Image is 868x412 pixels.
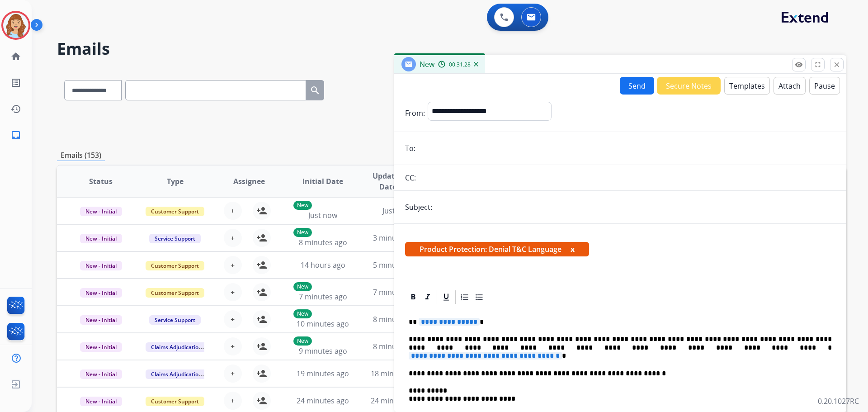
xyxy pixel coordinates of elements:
[458,290,472,304] div: Ordered List
[80,261,122,270] span: New - Initial
[80,207,122,216] span: New - Initial
[256,232,267,243] mat-icon: person_add
[421,290,434,304] div: Italic
[10,130,21,141] mat-icon: inbox
[149,234,201,243] span: Service Support
[231,368,235,379] span: +
[293,309,312,318] p: New
[620,77,654,95] button: Send
[146,342,208,352] span: Claims Adjudication
[57,150,105,161] p: Emails (153)
[231,395,235,406] span: +
[774,77,806,95] button: Attach
[795,61,803,69] mat-icon: remove_red_eye
[405,172,416,183] p: CC:
[373,314,421,324] span: 8 minutes ago
[297,369,349,379] span: 19 minutes ago
[371,396,423,406] span: 24 minutes ago
[80,234,122,243] span: New - Initial
[293,282,312,291] p: New
[80,342,122,352] span: New - Initial
[405,202,432,213] p: Subject:
[10,77,21,88] mat-icon: list_alt
[472,290,486,304] div: Bullet List
[373,233,421,243] span: 3 minutes ago
[299,292,347,302] span: 7 minutes ago
[80,315,122,325] span: New - Initial
[146,261,204,270] span: Customer Support
[89,176,113,187] span: Status
[405,108,425,118] p: From:
[146,207,204,216] span: Customer Support
[10,104,21,114] mat-icon: history
[297,319,349,329] span: 10 minutes ago
[439,290,453,304] div: Underline
[231,314,235,325] span: +
[310,85,321,96] mat-icon: search
[149,315,201,325] span: Service Support
[256,368,267,379] mat-icon: person_add
[224,337,242,355] button: +
[256,341,267,352] mat-icon: person_add
[809,77,840,95] button: Pause
[302,176,343,187] span: Initial Date
[371,369,423,379] span: 18 minutes ago
[256,260,267,270] mat-icon: person_add
[224,365,242,383] button: +
[449,61,471,68] span: 00:31:28
[833,61,841,69] mat-icon: close
[571,244,575,255] button: x
[256,314,267,325] mat-icon: person_add
[233,176,265,187] span: Assignee
[80,397,122,406] span: New - Initial
[256,395,267,406] mat-icon: person_add
[10,51,21,62] mat-icon: home
[231,341,235,352] span: +
[301,260,345,270] span: 14 hours ago
[146,288,204,298] span: Customer Support
[293,201,312,210] p: New
[80,369,122,379] span: New - Initial
[373,260,421,270] span: 5 minutes ago
[231,205,235,216] span: +
[231,260,235,270] span: +
[373,287,421,297] span: 7 minutes ago
[724,77,770,95] button: Templates
[814,61,822,69] mat-icon: fullscreen
[293,228,312,237] p: New
[146,397,204,406] span: Customer Support
[299,346,347,356] span: 9 minutes ago
[256,287,267,298] mat-icon: person_add
[57,40,846,58] h2: Emails
[167,176,184,187] span: Type
[405,143,415,154] p: To:
[373,341,421,351] span: 8 minutes ago
[224,392,242,410] button: +
[420,59,434,69] span: New
[299,237,347,247] span: 8 minutes ago
[231,232,235,243] span: +
[224,229,242,247] button: +
[818,396,859,407] p: 0.20.1027RC
[293,336,312,346] p: New
[382,206,411,216] span: Just now
[224,256,242,274] button: +
[368,170,409,192] span: Updated Date
[406,290,420,304] div: Bold
[224,202,242,220] button: +
[80,288,122,298] span: New - Initial
[224,283,242,301] button: +
[657,77,721,95] button: Secure Notes
[146,369,208,379] span: Claims Adjudication
[231,287,235,298] span: +
[224,310,242,328] button: +
[308,210,337,220] span: Just now
[405,242,589,256] span: Product Protection: Denial T&C Language
[297,396,349,406] span: 24 minutes ago
[256,205,267,216] mat-icon: person_add
[3,13,28,38] img: avatar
